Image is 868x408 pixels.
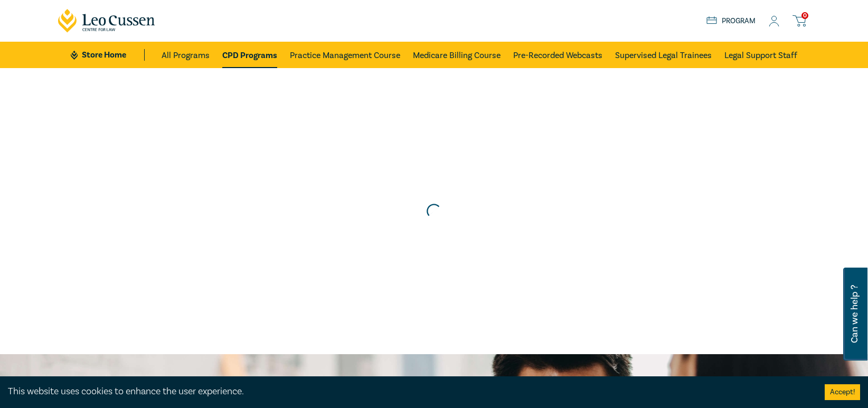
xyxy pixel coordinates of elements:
[513,42,602,68] a: Pre-Recorded Webcasts
[222,42,277,68] a: CPD Programs
[706,15,756,27] a: Program
[850,274,860,354] span: Can we help ?
[290,42,400,68] a: Practice Management Course
[615,42,712,68] a: Supervised Legal Trainees
[71,49,144,61] a: Store Home
[825,384,860,400] button: Accept cookies
[801,12,808,19] span: 0
[162,42,210,68] a: All Programs
[8,385,809,398] div: This website uses cookies to enhance the user experience.
[724,42,797,68] a: Legal Support Staff
[413,42,501,68] a: Medicare Billing Course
